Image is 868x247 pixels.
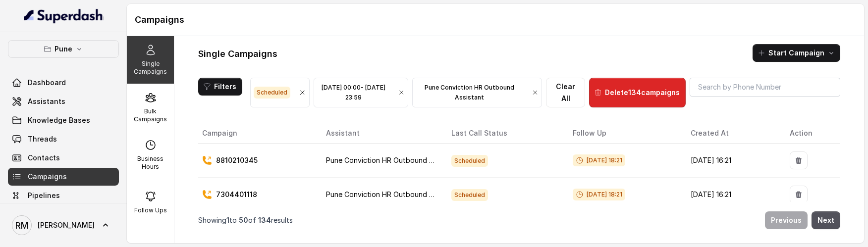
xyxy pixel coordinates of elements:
[812,211,840,229] button: Next
[131,107,170,123] p: Bulk Campaigns
[8,149,119,167] a: Contacts
[573,189,625,200] span: [DATE] 18:21
[8,211,119,239] a: [PERSON_NAME]
[8,74,119,92] a: Dashboard
[765,211,808,229] button: Previous
[198,46,277,62] h1: Single Campaigns
[326,190,460,198] span: Pune Conviction HR Outbound Assistant
[8,40,119,58] button: Pune
[451,189,488,201] span: Scheduled
[683,123,781,144] th: Created At
[683,178,781,212] td: [DATE] 16:21
[451,155,488,167] span: Scheduled
[573,154,625,166] span: [DATE] 18:21
[134,206,167,214] p: Follow Ups
[131,60,170,76] p: Single Campaigns
[239,216,248,224] span: 50
[198,205,840,235] nav: Pagination
[546,78,585,107] button: Clear All
[198,215,293,225] p: Showing to of results
[314,78,408,107] button: [DATE] 00:00- [DATE] 23:59
[131,155,170,171] p: Business Hours
[8,111,119,129] a: Knowledge Bases
[8,130,119,148] a: Threads
[198,78,242,96] button: Filters
[8,168,119,186] a: Campaigns
[690,78,840,97] input: Search by Phone Number
[258,216,271,224] span: 134
[565,123,683,144] th: Follow Up
[226,216,229,224] span: 1
[326,156,460,164] span: Pune Conviction HR Outbound Assistant
[8,187,119,204] a: Pipelines
[753,44,840,62] button: Start Campaign
[135,12,856,28] h1: Campaigns
[318,123,443,144] th: Assistant
[8,93,119,110] a: Assistants
[250,78,310,107] button: Scheduled
[24,8,104,24] img: light.svg
[216,190,257,199] p: 7304401118
[54,43,72,55] p: Pune
[412,78,542,107] button: Pune Conviction HR Outbound Assistant
[443,123,565,144] th: Last Call Status
[198,123,318,144] th: Campaign
[216,155,258,165] p: 8810210345
[683,144,781,178] td: [DATE] 16:21
[589,78,686,107] button: Delete134campaigns
[782,123,840,144] th: Action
